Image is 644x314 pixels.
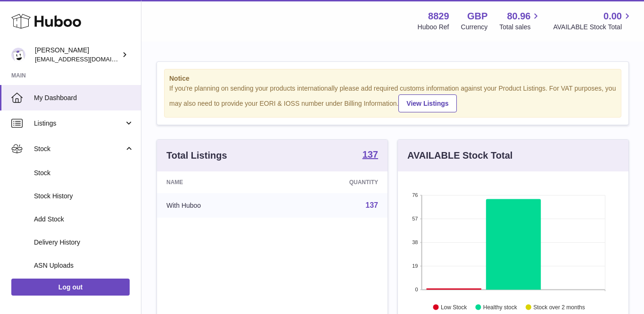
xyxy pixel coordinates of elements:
[412,239,418,245] text: 38
[169,74,616,83] strong: Notice
[533,304,585,310] text: Stock over 2 months
[11,48,25,62] img: commandes@kpmatech.com
[418,23,449,32] div: Huboo Ref
[34,119,124,128] span: Listings
[553,10,633,32] a: 0.00 AVAILABLE Stock Total
[34,169,134,178] span: Stock
[461,23,488,32] div: Currency
[11,279,130,296] a: Log out
[279,171,388,193] th: Quantity
[365,201,378,209] a: 137
[363,150,378,159] strong: 137
[166,149,227,162] h3: Total Listings
[34,144,124,153] span: Stock
[34,238,134,247] span: Delivery History
[157,193,279,218] td: With Huboo
[553,23,633,32] span: AVAILABLE Stock Total
[412,263,418,269] text: 19
[467,10,487,23] strong: GBP
[157,171,279,193] th: Name
[441,304,467,310] text: Low Stock
[499,23,541,32] span: Total sales
[428,10,449,23] strong: 8829
[35,46,120,64] div: [PERSON_NAME]
[34,93,134,102] span: My Dashboard
[412,216,418,221] text: 57
[398,94,456,112] a: View Listings
[415,287,418,292] text: 0
[34,192,134,201] span: Stock History
[483,304,518,310] text: Healthy stock
[499,10,541,32] a: 80.96 Total sales
[507,10,530,23] span: 80.96
[407,149,512,162] h3: AVAILABLE Stock Total
[363,150,378,161] a: 137
[34,215,134,224] span: Add Stock
[35,55,139,63] span: [EMAIL_ADDRESS][DOMAIN_NAME]
[412,192,418,198] text: 76
[169,84,616,112] div: If you're planning on sending your products internationally please add required customs informati...
[603,10,622,23] span: 0.00
[34,261,134,270] span: ASN Uploads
